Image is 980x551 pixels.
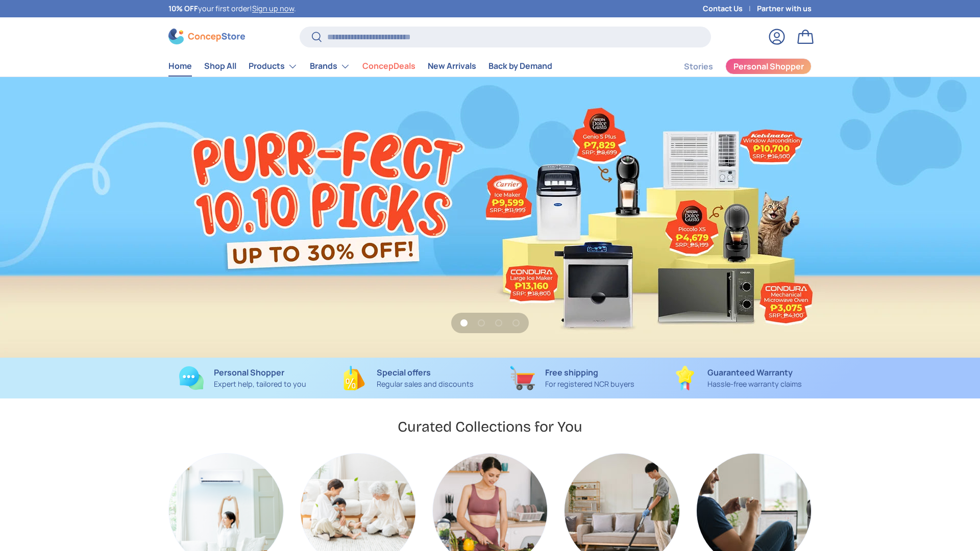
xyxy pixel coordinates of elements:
[304,56,356,77] summary: Brands
[757,3,812,14] a: Partner with us
[659,56,812,77] nav: Secondary
[377,379,474,390] p: Regular sales and discounts
[545,379,634,390] p: For registered NCR buyers
[707,367,793,378] strong: Guaranteed Warranty
[428,56,476,76] a: New Arrivals
[168,56,192,76] a: Home
[488,56,552,76] a: Back by Demand
[545,367,598,378] strong: Free shipping
[733,62,804,70] span: Personal Shopper
[398,417,582,436] h2: Curated Collections for You
[725,58,812,74] a: Personal Shopper
[362,56,415,76] a: ConcepDeals
[242,56,304,77] summary: Products
[204,56,236,76] a: Shop All
[168,366,317,390] a: Personal Shopper Expert help, tailored to you
[214,379,306,390] p: Expert help, tailored to you
[310,56,350,77] a: Brands
[333,366,482,390] a: Special offers Regular sales and discounts
[377,367,431,378] strong: Special offers
[703,3,757,14] a: Contact Us
[684,57,713,77] a: Stories
[214,367,284,378] strong: Personal Shopper
[168,3,296,14] p: your first order! .
[252,4,294,13] a: Sign up now
[168,29,245,44] img: ConcepStore
[707,379,802,390] p: Hassle-free warranty claims
[249,56,298,77] a: Products
[168,56,552,77] nav: Primary
[498,366,647,390] a: Free shipping For registered NCR buyers
[663,366,812,390] a: Guaranteed Warranty Hassle-free warranty claims
[168,4,198,13] strong: 10% OFF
